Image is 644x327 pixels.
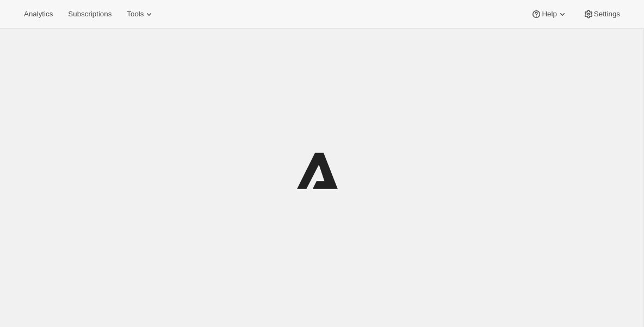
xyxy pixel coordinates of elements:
[120,7,161,22] button: Tools
[577,7,627,22] button: Settings
[127,10,144,19] span: Tools
[524,7,574,22] button: Help
[542,10,556,19] span: Help
[17,7,59,22] button: Analytics
[24,10,53,19] span: Analytics
[61,7,118,22] button: Subscriptions
[68,10,112,19] span: Subscriptions
[594,10,620,19] span: Settings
